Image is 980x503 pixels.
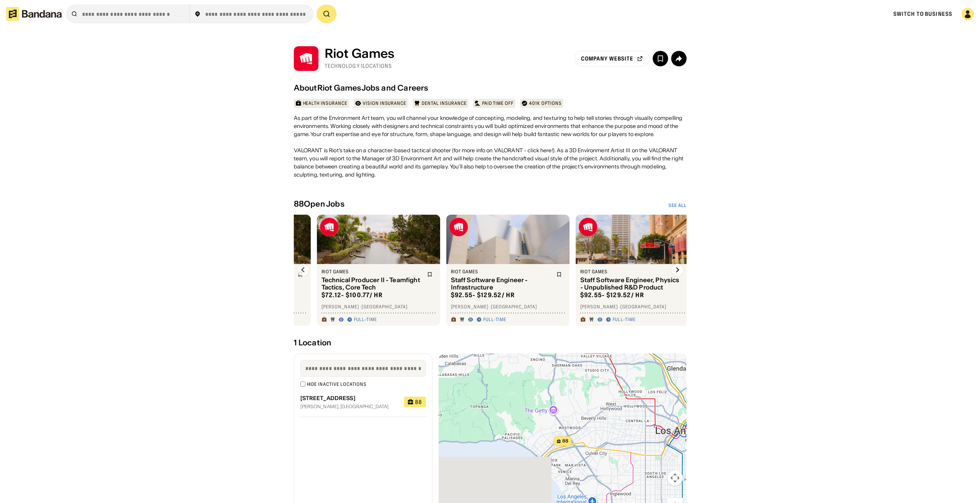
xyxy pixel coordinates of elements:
[668,202,687,209] a: See All
[300,404,398,409] div: [PERSON_NAME], [GEOGRAPHIC_DATA]
[303,100,347,106] div: Health insurance
[322,304,436,310] div: [PERSON_NAME] · [GEOGRAPHIC_DATA]
[322,269,422,275] div: Riot Games
[363,100,406,106] div: Vision insurance
[354,316,377,323] div: Full-time
[322,276,422,291] div: Technical Producer II - Teamfight Tactics, Core Tech
[529,100,562,106] div: 401k options
[613,316,636,323] div: Full-time
[579,218,597,236] img: Riot Games logo
[294,387,432,417] a: [STREET_ADDRESS][PERSON_NAME], [GEOGRAPHIC_DATA]88
[667,470,683,486] button: Map camera controls
[322,291,383,299] div: $ 72.12 - $100.77 / hr
[451,276,552,291] div: Staff Software Engineer - Infrastructure
[325,62,395,69] div: Technology · 1 Locations
[562,438,568,444] span: 88
[317,215,440,326] a: Riot Games logoRiot GamesTechnical Producer II - Teamfight Tactics, Core Tech$72.12- $100.77/ hr[...
[581,56,634,61] div: company website
[580,269,681,275] div: Riot Games
[893,10,952,17] a: Switch to Business
[294,199,345,209] div: 88 Open Jobs
[307,381,367,387] div: Hide inactive locations
[483,316,507,323] div: Full-time
[449,218,468,236] img: Riot Games logo
[320,218,338,236] img: Riot Games logo
[415,399,422,405] div: 88
[576,215,699,326] a: Riot Games logoRiot GamesStaff Software Engineer, Physics - Unpublished R&D Product$92.55- $129.5...
[580,276,681,291] div: Staff Software Engineer, Physics - Unpublished R&D Product
[575,51,650,66] a: company website
[6,7,62,21] img: Bandana logotype
[422,100,466,106] div: Dental insurance
[671,264,683,276] img: Right Arrow
[580,291,644,299] div: $ 92.55 - $129.52 / hr
[451,269,552,275] div: Riot Games
[297,264,309,276] img: Left Arrow
[294,114,687,187] div: As part of the Environment Art team, you will channel your knowledge of concepting, modeling, and...
[482,100,514,106] div: Paid time off
[300,395,398,402] div: [STREET_ADDRESS]
[446,215,570,326] a: Riot Games logoRiot GamesStaff Software Engineer - Infrastructure$92.55- $129.52/ hr[PERSON_NAME]...
[451,291,515,299] div: $ 92.55 - $129.52 / hr
[294,46,318,71] img: Riot Games logo
[325,46,395,61] div: Riot Games
[294,83,317,93] div: About
[451,304,565,310] div: [PERSON_NAME] · [GEOGRAPHIC_DATA]
[317,83,429,93] div: Riot Games Jobs and Careers
[580,304,694,310] div: [PERSON_NAME] · [GEOGRAPHIC_DATA]
[294,338,687,347] div: 1 Location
